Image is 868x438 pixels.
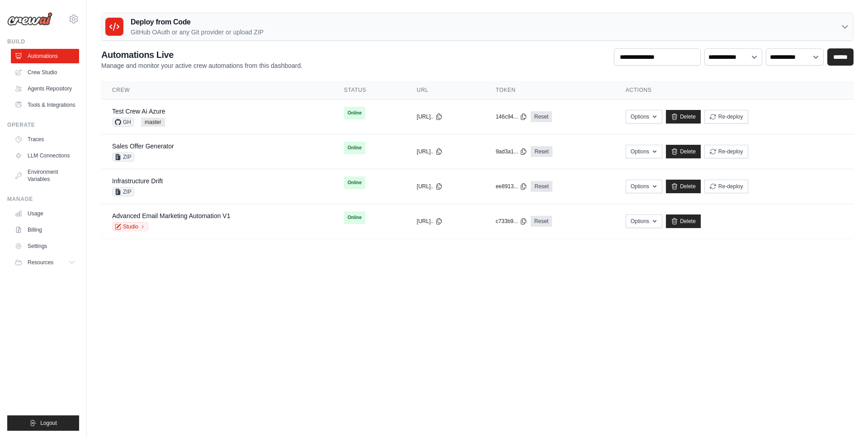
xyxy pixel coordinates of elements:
th: Status [333,81,406,100]
button: Re-deploy [704,110,748,124]
span: Online [344,107,365,119]
a: Automations [11,49,79,63]
a: Settings [11,239,79,253]
button: 9ad3a1... [495,148,527,155]
button: Options [626,145,662,158]
div: Build [7,38,79,45]
span: Resources [28,259,53,266]
th: Crew [101,81,333,100]
th: Token [485,81,614,100]
a: Usage [11,206,79,221]
button: Re-deploy [704,180,748,193]
div: Operate [7,121,79,129]
a: Crew Studio [11,65,79,80]
button: Options [626,180,662,193]
th: URL [406,81,485,100]
h3: Deploy from Code [131,17,264,28]
a: Delete [666,180,701,193]
span: GH [112,118,134,127]
span: Online [344,142,365,154]
a: Environment Variables [11,165,79,186]
button: Options [626,110,662,124]
th: Actions [615,81,854,100]
div: Manage [7,195,79,203]
a: Studio [112,222,148,231]
a: Reset [531,146,552,157]
a: Advanced Email Marketing Automation V1 [112,212,230,219]
span: Online [344,211,365,224]
p: Manage and monitor your active crew automations from this dashboard. [101,61,302,70]
button: Logout [7,415,79,431]
button: ee8913... [495,183,527,190]
a: Agents Repository [11,81,79,96]
h2: Automations Live [101,48,302,61]
a: Billing [11,223,79,237]
a: Delete [666,214,701,228]
a: Delete [666,145,701,158]
button: 146c94... [495,113,527,120]
span: Logout [40,419,57,427]
button: Re-deploy [704,145,748,158]
button: Options [626,214,662,228]
a: Reset [531,111,552,122]
span: ZIP [112,152,134,162]
a: Reset [531,216,552,227]
a: Tools & Integrations [11,98,79,112]
span: ZIP [112,187,134,196]
a: LLM Connections [11,148,79,163]
p: GitHub OAuth or any Git provider or upload ZIP [131,28,264,37]
a: Reset [531,181,552,192]
a: Delete [666,110,701,124]
span: master [141,118,165,127]
a: Traces [11,132,79,147]
img: Logo [7,12,52,26]
a: Infrastructure Drift [112,177,163,185]
a: Sales Offer Generator [112,143,174,150]
button: c733b9... [495,218,527,225]
a: Test Crew Ai Azure [112,108,165,115]
button: Resources [11,255,79,270]
span: Online [344,176,365,189]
